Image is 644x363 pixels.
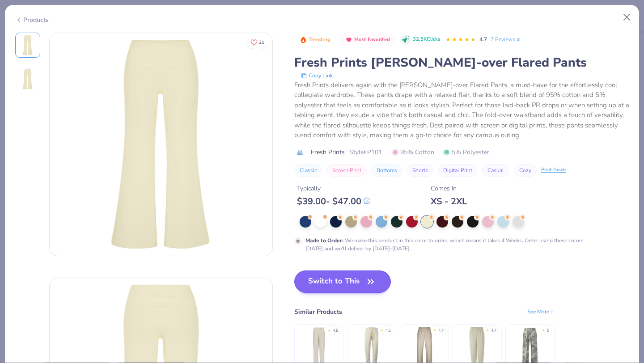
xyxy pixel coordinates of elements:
img: brand logo [294,149,306,156]
img: Trending sort [300,36,307,43]
button: Cozy [514,164,537,177]
div: 4.7 [491,328,496,334]
button: Close [619,9,636,26]
button: Switch to This [294,270,391,293]
div: ★ [433,328,436,331]
button: Badge Button [295,34,335,46]
div: ★ [542,328,545,331]
a: 7 Reviews [491,35,521,43]
div: 4.8 [333,328,338,334]
button: Screen Print [327,164,367,177]
div: ★ [486,328,489,331]
div: We make this product in this color to order, which means it takes 4 Weeks. Order using these colo... [305,236,589,253]
span: 5% Polyester [443,148,489,157]
button: Digital Print [438,164,478,177]
div: See More [527,308,555,316]
div: 5 [547,328,549,334]
span: 95% Cotton [392,148,434,157]
button: Like [246,36,268,49]
div: Fresh Prints [PERSON_NAME]-over Flared Pants [294,54,629,71]
img: Back [17,68,38,90]
div: XS - 2XL [431,196,467,207]
div: $ 39.00 - $ 47.00 [297,196,370,207]
span: Fresh Prints [311,148,345,157]
div: 4.7 Stars [445,33,476,47]
button: Classic [294,164,322,177]
img: Most Favorited sort [345,36,352,43]
div: Comes In [431,184,467,193]
button: Bottoms [371,164,402,177]
span: 4.7 [479,36,487,43]
span: Most Favorited [354,37,390,42]
span: Trending [309,37,330,42]
img: Front [17,34,38,56]
div: 4.1 [386,328,391,334]
div: Products [15,15,49,25]
span: 21 [259,40,264,45]
strong: Made to Order : [305,237,343,244]
span: 32.5K Clicks [413,36,440,43]
div: Print Guide [541,166,566,174]
div: 4.7 [438,328,444,334]
button: Casual [482,164,509,177]
div: Similar Products [294,307,342,317]
img: Front [50,33,272,256]
button: copy to clipboard [298,71,335,80]
div: Typically [297,184,370,193]
button: Badge Button [341,34,395,46]
div: ★ [327,328,331,331]
span: Style FP101 [349,148,382,157]
div: ★ [380,328,384,331]
div: Fresh Prints delivers again with the [PERSON_NAME]-over Flared Pants, a must-have for the effortl... [294,80,629,140]
button: Shorts [407,164,433,177]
